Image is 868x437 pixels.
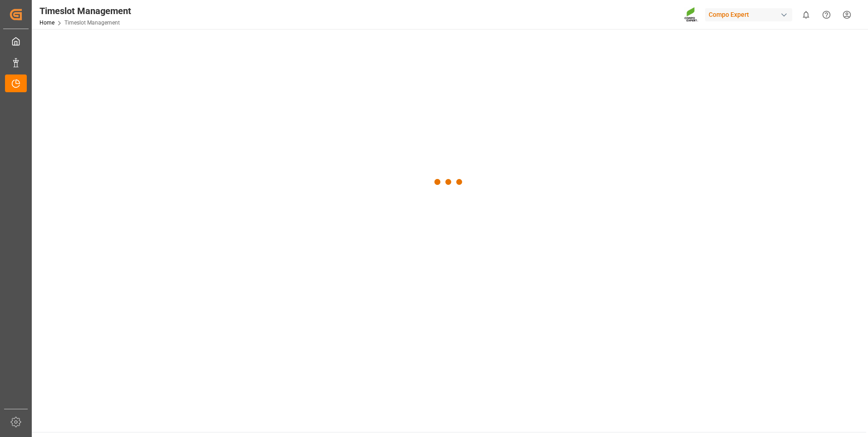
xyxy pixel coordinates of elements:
[705,8,792,21] div: Compo Expert
[816,5,837,25] button: Help Center
[39,20,54,26] a: Home
[705,6,796,23] button: Compo Expert
[796,5,816,25] button: show 0 new notifications
[39,4,131,18] div: Timeslot Management
[684,7,699,23] img: Screenshot%202023-09-29%20at%2010.02.21.png_1712312052.png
